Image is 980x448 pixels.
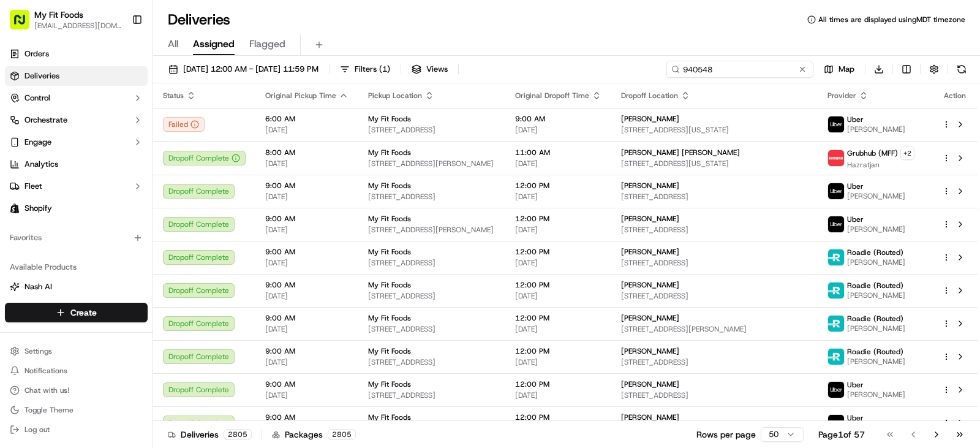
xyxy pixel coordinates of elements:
div: Past conversations [12,159,82,169]
a: Shopify [5,199,148,218]
a: Deliveries [5,66,148,86]
span: All [168,37,178,51]
span: 12:00 PM [515,247,601,257]
span: 9:00 AM [265,181,349,191]
span: Uber [847,215,864,224]
span: [DATE] [265,291,349,301]
span: [STREET_ADDRESS][PERSON_NAME] [368,225,496,235]
span: Provider [827,91,856,101]
span: [PERSON_NAME] [621,247,679,257]
span: My Fit Foods [368,181,411,191]
span: My Fit Foods [368,247,411,257]
span: • [133,223,137,233]
span: 9:00 AM [265,379,349,389]
div: Page 1 of 57 [818,428,865,441]
span: [STREET_ADDRESS] [621,357,808,367]
span: My Fit Foods [368,379,411,389]
div: Dropoff Complete [163,151,246,165]
span: [STREET_ADDRESS] [621,258,808,268]
span: Knowledge Base [24,274,94,286]
div: Packages [272,428,356,441]
button: Notifications [5,362,148,379]
img: Shopify logo [10,203,20,213]
span: Uber [847,115,864,124]
span: Shopify [24,203,52,214]
div: Deliveries [168,428,252,441]
span: Wisdom [PERSON_NAME] [38,190,130,200]
a: 💻API Documentation [99,269,202,291]
span: Toggle Theme [24,405,73,415]
span: Create [70,306,97,319]
button: Control [5,88,148,108]
span: Dropoff Location [621,91,678,101]
span: Original Dropoff Time [515,91,589,101]
img: uber-new-logo.jpeg [828,415,844,431]
span: 12:00 PM [515,214,601,224]
span: Uber [847,380,864,390]
div: 2805 [224,429,252,440]
span: [DATE] 12:00 AM - [DATE] 11:59 PM [183,64,318,75]
span: 9:00 AM [265,412,349,422]
img: roadie-logo-v2.jpg [828,283,844,298]
span: 12:00 PM [515,379,601,389]
span: [DATE] [515,159,601,169]
div: 💻 [104,275,113,285]
span: My Fit Foods [34,9,83,21]
span: Fleet [24,181,42,192]
span: [PERSON_NAME] [621,181,679,191]
div: 📗 [12,275,22,285]
div: Start new chat [55,117,201,129]
img: 1736555255976-a54dd68f-1ca7-489b-9aae-adbdc363a1c4 [12,117,34,139]
span: [STREET_ADDRESS] [368,258,496,268]
span: Flagged [249,37,285,51]
span: Uber [847,181,864,191]
button: Views [406,61,453,78]
span: Hazratjan [847,160,914,170]
button: Orchestrate [5,110,148,130]
img: uber-new-logo.jpeg [828,382,844,398]
span: 11:00 AM [515,148,601,158]
span: [STREET_ADDRESS] [368,357,496,367]
span: [STREET_ADDRESS][PERSON_NAME] [368,159,496,169]
span: 12:00 PM [515,346,601,356]
span: Chat with us! [24,385,69,395]
button: Failed [163,117,205,132]
span: Filters [355,64,390,75]
button: [DATE] 12:00 AM - [DATE] 11:59 PM [163,61,324,78]
button: Create [5,303,148,322]
span: [STREET_ADDRESS] [368,291,496,301]
span: Map [839,64,854,75]
span: ( 1 ) [379,64,390,75]
span: [DATE] [140,223,165,233]
span: Analytics [24,159,58,170]
span: [STREET_ADDRESS] [621,192,808,202]
button: Filters(1) [334,61,396,78]
span: [DATE] [265,159,349,169]
input: Type to search [666,61,813,78]
span: 9:00 AM [265,346,349,356]
span: Deliveries [24,70,59,82]
img: uber-new-logo.jpeg [828,116,844,132]
span: Assigned [193,37,235,51]
span: My Fit Foods [368,214,411,224]
a: Nash AI [10,281,143,292]
img: uber-new-logo.jpeg [828,183,844,199]
span: [PERSON_NAME] [847,224,905,234]
img: Wisdom Oko [12,211,32,235]
span: [STREET_ADDRESS] [621,225,808,235]
span: My Fit Foods [368,114,411,124]
span: [PERSON_NAME] [847,390,905,400]
span: [PERSON_NAME] [847,290,905,300]
img: 1736555255976-a54dd68f-1ca7-489b-9aae-adbdc363a1c4 [24,191,34,200]
span: 9:00 AM [265,280,349,290]
span: [STREET_ADDRESS] [621,390,808,400]
span: [PERSON_NAME] [621,412,679,422]
span: [PERSON_NAME] [847,257,905,267]
span: [DATE] [515,357,601,367]
span: 9:00 AM [265,313,349,323]
span: [PERSON_NAME] [847,191,905,201]
span: 12:00 PM [515,280,601,290]
a: Orders [5,44,148,64]
span: Engage [24,137,51,148]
